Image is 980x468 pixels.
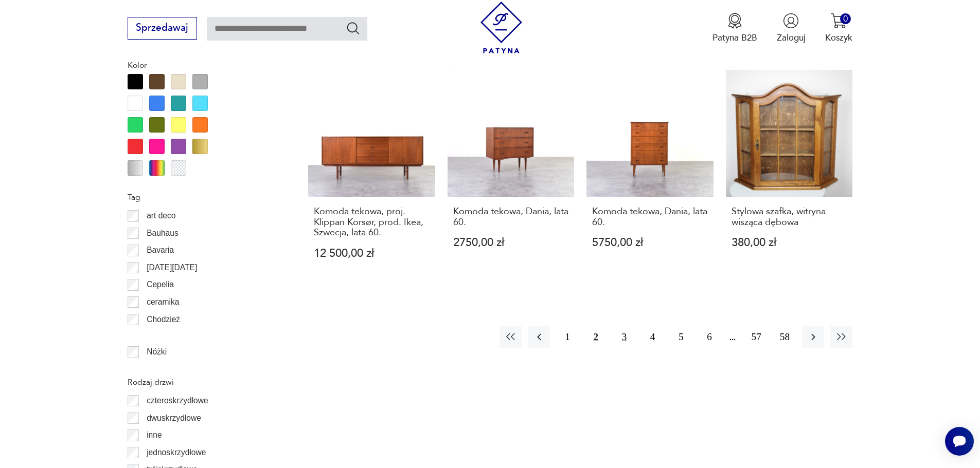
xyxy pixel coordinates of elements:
[727,13,743,29] img: Ikona medalu
[732,207,847,228] h3: Stylowa szafka, witryna wisząca dębowa
[712,13,757,44] a: Ikona medaluPatyna B2B
[745,326,768,348] button: 57
[147,313,180,326] p: Chodzież
[592,207,708,228] h3: Komoda tekowa, Dania, lata 60.
[556,326,578,348] button: 1
[698,326,720,348] button: 6
[774,326,796,348] button: 58
[592,237,708,248] p: 5750,00 zł
[314,248,430,259] p: 12 500,00 zł
[453,207,569,228] h3: Komoda tekowa, Dania, lata 60.
[147,227,179,240] p: Bauhaus
[147,295,179,309] p: ceramika
[147,244,174,257] p: Bavaria
[831,13,847,29] img: Ikona koszyka
[825,13,852,44] button: 0Koszyk
[732,237,847,248] p: 380,00 zł
[147,278,174,291] p: Cepelia
[475,2,527,53] img: Patyna - sklep z meblami i dekoracjami vintage
[128,25,197,33] a: Sprzedawaj
[777,32,806,44] p: Zaloguj
[585,326,607,348] button: 2
[825,32,852,44] p: Koszyk
[945,427,974,456] iframe: Smartsupp widget button
[147,411,201,425] p: dwuskrzydłowe
[147,345,167,359] p: Nóżki
[147,394,208,407] p: czteroskrzydłowe
[712,13,757,44] button: Patyna B2B
[586,70,714,283] a: Komoda tekowa, Dania, lata 60.Komoda tekowa, Dania, lata 60.5750,00 zł
[783,13,799,29] img: Ikonka użytkownika
[147,209,175,222] p: art deco
[147,428,162,442] p: inne
[453,237,569,248] p: 2750,00 zł
[128,376,279,389] p: Rodzaj drzwi
[840,13,851,24] div: 0
[147,330,177,343] p: Ćmielów
[448,70,575,283] a: Komoda tekowa, Dania, lata 60.Komoda tekowa, Dania, lata 60.2750,00 zł
[308,70,435,283] a: Komoda tekowa, proj. Klippan Korsør, prod. Ikea, Szwecja, lata 60.Komoda tekowa, proj. Klippan Ko...
[147,261,197,274] p: [DATE][DATE]
[712,32,757,44] p: Patyna B2B
[670,326,692,348] button: 5
[314,207,430,238] h3: Komoda tekowa, proj. Klippan Korsør, prod. Ikea, Szwecja, lata 60.
[613,326,635,348] button: 3
[128,17,197,40] button: Sprzedawaj
[726,70,853,283] a: Stylowa szafka, witryna wisząca dębowaStylowa szafka, witryna wisząca dębowa380,00 zł
[346,21,361,35] button: Szukaj
[128,59,279,72] p: Kolor
[147,446,206,459] p: jednoskrzydłowe
[777,13,806,44] button: Zaloguj
[128,191,279,204] p: Tag
[642,326,664,348] button: 4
